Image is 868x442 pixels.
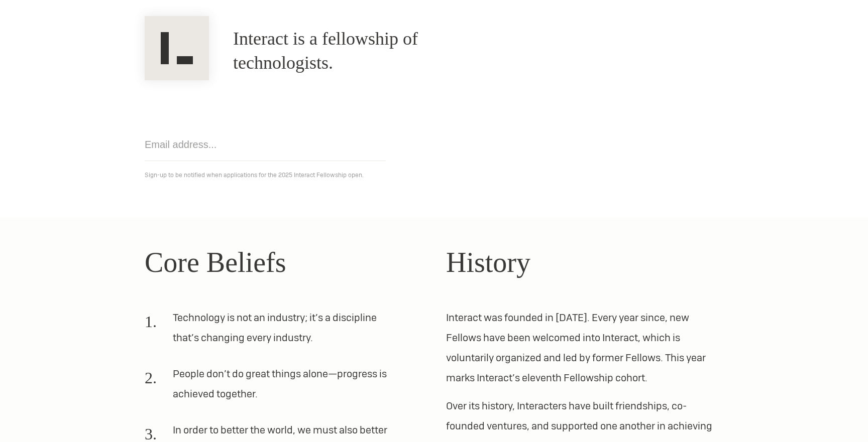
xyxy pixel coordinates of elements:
[446,241,723,283] h2: History
[446,308,723,388] p: Interact was founded in [DATE]. Every year since, new Fellows have been welcomed into Interact, w...
[145,169,723,181] p: Sign-up to be notified when applications for the 2025 Interact Fellowship open.
[145,128,386,161] input: Email address...
[145,364,398,412] li: People don’t do great things alone—progress is achieved together.
[145,308,398,356] li: Technology is not an industry; it’s a discipline that’s changing every industry.
[145,16,209,80] img: Interact Logo
[233,27,504,75] h1: Interact is a fellowship of technologists.
[145,241,422,283] h2: Core Beliefs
